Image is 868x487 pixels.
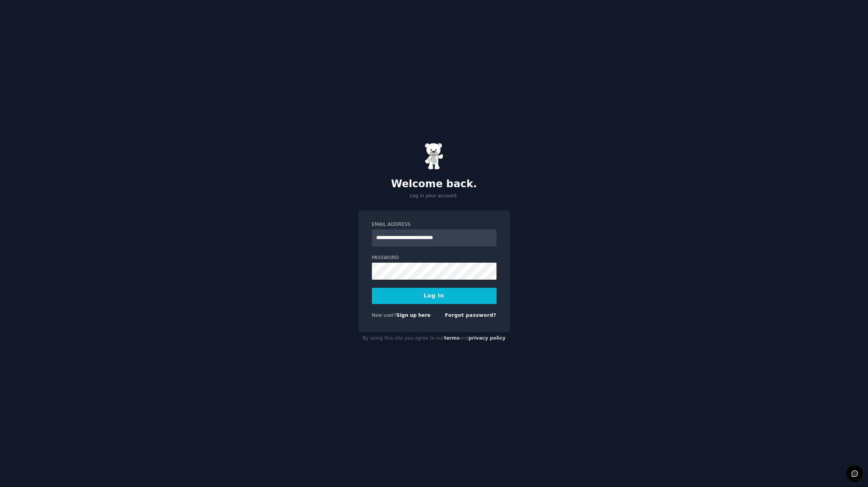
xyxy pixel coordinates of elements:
label: Email Address [372,221,496,228]
h2: Welcome back. [358,178,510,190]
span: New user? [372,313,397,318]
a: terms [444,335,459,341]
p: Log in your account. [358,193,510,200]
a: privacy policy [469,335,506,341]
label: Password [372,255,496,261]
button: Log In [372,288,496,304]
a: Sign up here [396,313,430,318]
img: Gummy Bear [425,143,444,170]
a: Forgot password? [445,313,496,318]
div: By using this site you agree to our and [358,332,510,345]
